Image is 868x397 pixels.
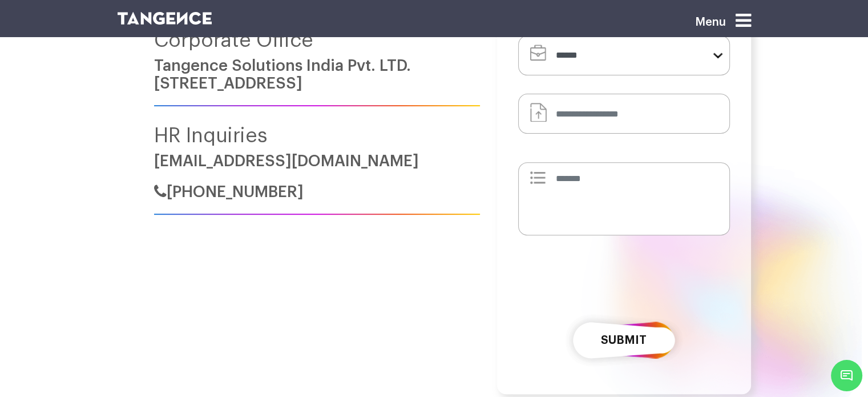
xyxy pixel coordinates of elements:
span: [PHONE_NUMBER] [167,184,304,200]
a: [EMAIL_ADDRESS][DOMAIN_NAME] [154,153,419,169]
iframe: reCAPTCHA [537,254,710,298]
select: form-select-lg example [518,35,730,75]
a: [PHONE_NUMBER] [154,184,304,200]
a: Tangence Solutions India Pvt. LTD.[STREET_ADDRESS] [154,58,411,91]
span: Chat Widget [831,360,862,391]
h4: HR Inquiries [154,125,480,147]
img: logo SVG [118,12,212,25]
button: Submit [564,307,684,373]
